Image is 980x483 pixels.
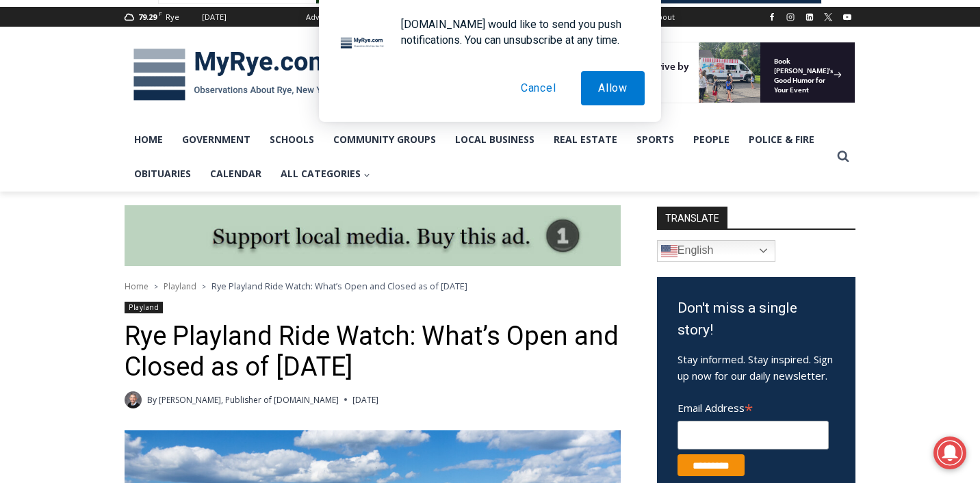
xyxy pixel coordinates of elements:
a: Real Estate [544,122,627,157]
nav: Breadcrumbs [125,279,621,293]
a: Schools [260,122,324,157]
button: View Search Form [831,144,855,169]
a: Open Tues. - Sun. [PHONE_NUMBER] [1,138,138,170]
a: Author image [125,391,142,408]
h1: Rye Playland Ride Watch: What’s Open and Closed as of [DATE] [125,321,621,383]
span: By [147,393,157,406]
a: Sports [627,122,684,157]
img: en [661,243,678,259]
time: [DATE] [352,393,378,406]
img: notification icon [335,16,390,71]
h4: Book [PERSON_NAME]'s Good Humor for Your Event [417,14,476,53]
a: Playland [164,280,196,292]
a: Intern @ [DOMAIN_NAME] [329,133,663,170]
a: Obituaries [125,157,201,191]
a: Calendar [201,157,271,191]
a: Government [172,122,260,157]
nav: Primary Navigation [125,122,831,192]
a: People [684,122,739,157]
img: support local media, buy this ad [125,205,621,267]
a: [PERSON_NAME], Publisher of [DOMAIN_NAME] [159,394,339,406]
label: Email Address [678,394,829,419]
a: Home [125,122,172,157]
span: Rye Playland Ride Watch: What’s Open and Closed as of [DATE] [211,280,467,292]
a: English [657,240,775,262]
div: "[PERSON_NAME] and I covered the [DATE] Parade, which was a really eye opening experience as I ha... [346,1,647,133]
button: Child menu of All Categories [271,157,380,191]
h3: Don't miss a single story! [678,298,835,341]
span: Intern @ [DOMAIN_NAME] [358,136,634,167]
span: > [154,282,158,291]
button: Allow [581,71,645,105]
strong: TRANSLATE [657,207,727,229]
img: s_800_d653096d-cda9-4b24-94f4-9ae0c7afa054.jpeg [331,1,413,62]
a: Playland [125,302,163,313]
span: Open Tues. - Sun. [PHONE_NUMBER] [4,141,134,193]
a: Home [125,280,149,292]
div: "the precise, almost orchestrated movements of cutting and assembling sushi and [PERSON_NAME] mak... [140,86,194,164]
a: Community Groups [324,122,446,157]
span: > [202,282,206,291]
a: Local Business [446,122,544,157]
a: Book [PERSON_NAME]'s Good Humor for Your Event [407,4,494,62]
p: Stay informed. Stay inspired. Sign up now for our daily newsletter. [678,351,835,384]
div: [DOMAIN_NAME] would like to send you push notifications. You can unsubscribe at any time. [390,16,645,48]
button: Cancel [504,71,573,105]
div: Book [PERSON_NAME]'s Good Humor for Your Drive by Birthday [90,18,338,44]
a: Police & Fire [739,122,824,157]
